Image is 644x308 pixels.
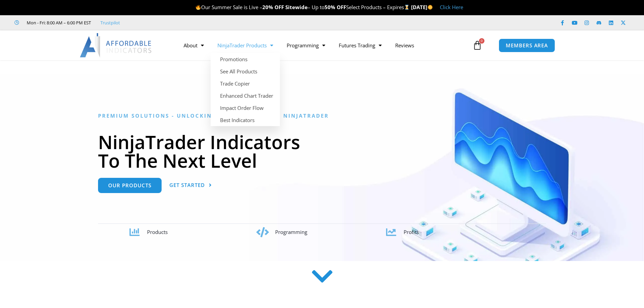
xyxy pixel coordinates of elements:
[479,38,484,44] span: 0
[404,5,409,10] img: ⌛
[325,4,346,10] strong: 50% OFF
[211,53,280,126] ul: NinjaTrader Products
[211,77,280,90] a: Trade Copier
[196,5,201,10] img: 🔥
[280,38,332,53] a: Programming
[211,65,280,77] a: See All Products
[98,113,546,119] h6: Premium Solutions - Unlocking the Potential in NinjaTrader
[98,133,546,170] h1: NinjaTrader Indicators To The Next Level
[211,102,280,114] a: Impact Order Flow
[80,33,152,57] img: LogoAI | Affordable Indicators – NinjaTrader
[462,35,492,55] a: 0
[25,19,91,27] span: Mon - Fri: 8:00 AM – 6:00 PM EST
[285,4,308,10] strong: Sitewide
[411,4,433,10] strong: [DATE]
[195,4,411,10] span: Our Summer Sale is Live – – Up to Select Products – Expires
[177,38,471,53] nav: Menu
[211,53,280,65] a: Promotions
[404,229,419,235] span: Profits
[499,39,555,52] a: MEMBERS AREA
[440,4,463,10] a: Click Here
[98,178,162,193] a: Our Products
[388,38,421,53] a: Reviews
[147,229,168,235] span: Products
[169,183,205,188] span: Get Started
[506,43,548,48] span: MEMBERS AREA
[262,4,284,10] strong: 20% OFF
[332,38,388,53] a: Futures Trading
[211,38,280,53] a: NinjaTrader Products
[428,5,433,10] img: 🌞
[108,183,151,188] span: Our Products
[211,114,280,126] a: Best Indicators
[177,38,211,53] a: About
[275,229,307,235] span: Programming
[169,178,212,193] a: Get Started
[211,90,280,102] a: Enhanced Chart Trader
[100,19,120,27] a: Trustpilot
